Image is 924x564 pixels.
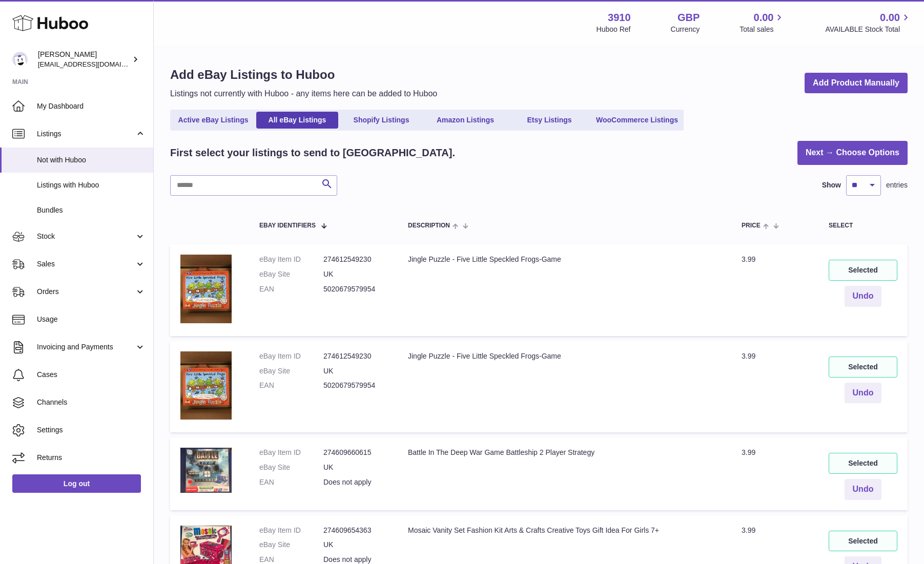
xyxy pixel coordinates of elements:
div: Jingle Puzzle - Five Little Speckled Frogs-Game [408,255,721,264]
span: Orders [37,287,135,297]
span: Price [742,222,761,229]
dt: eBay Item ID [259,526,323,535]
a: 0.00 Total sales [740,11,785,34]
button: Undo [845,479,882,500]
a: All eBay Listings [256,112,338,129]
dd: 274612549230 [323,255,387,264]
dt: EAN [259,381,323,390]
a: 0.00 AVAILABLE Stock Total [825,11,912,34]
span: 3.99 [742,526,755,534]
span: Stock [37,232,135,241]
dt: eBay Item ID [259,351,323,361]
div: Mosaic Vanity Set Fashion Kit Arts & Crafts Creative Toys Gift Idea For Girls 7+ [408,526,721,535]
h1: Add eBay Listings to Huboo [170,67,437,83]
span: Bundles [37,205,146,215]
div: Battle In The Deep War Game Battleship 2 Player Strategy [408,448,721,457]
span: Cases [37,370,146,380]
span: entries [886,180,908,190]
strong: GBP [677,11,700,25]
button: Undo [845,286,882,307]
dd: 274609654363 [323,526,387,535]
div: Select [829,222,897,229]
a: Active eBay Listings [172,112,254,129]
dd: 5020679579954 [323,381,387,390]
span: Listings [37,129,135,139]
div: Currency [671,25,700,34]
span: 0.00 [754,11,774,25]
img: max@shopogolic.net [12,52,28,67]
span: Returns [37,453,146,463]
span: [EMAIL_ADDRESS][DOMAIN_NAME] [38,60,151,68]
div: Selected [829,531,897,552]
span: Description [408,222,450,229]
dt: eBay Site [259,269,323,279]
dd: Does not apply [323,477,387,487]
dt: eBay Site [259,540,323,550]
a: Etsy Listings [508,112,590,129]
dt: EAN [259,477,323,487]
span: 3.99 [742,255,755,263]
img: $_12.JPG [180,351,232,420]
dt: eBay Item ID [259,448,323,457]
div: Jingle Puzzle - Five Little Speckled Frogs-Game [408,351,721,361]
dt: EAN [259,284,323,294]
img: $_12.JPG [180,448,232,493]
label: Show [822,180,841,190]
span: Total sales [740,25,785,34]
a: Amazon Listings [424,112,506,129]
span: Settings [37,425,146,435]
strong: 3910 [608,11,631,25]
div: [PERSON_NAME] [38,50,130,69]
span: Usage [37,315,146,324]
span: Sales [37,259,135,269]
button: Undo [845,383,882,404]
a: Add Product Manually [805,73,908,94]
a: Shopify Listings [340,112,422,129]
div: Huboo Ref [597,25,631,34]
span: Invoicing and Payments [37,342,135,352]
span: 3.99 [742,448,755,456]
a: Log out [12,474,141,493]
span: Listings with Huboo [37,180,146,190]
img: $_12.JPG [180,255,232,323]
div: Selected [829,357,897,378]
a: WooCommerce Listings [592,112,682,129]
dd: UK [323,540,387,550]
dd: UK [323,269,387,279]
dt: eBay Site [259,463,323,472]
div: Selected [829,260,897,281]
dt: eBay Site [259,366,323,376]
dd: 274612549230 [323,351,387,361]
dd: 274609660615 [323,448,387,457]
span: 3.99 [742,352,755,360]
a: Next → Choose Options [797,141,908,165]
span: 0.00 [880,11,900,25]
span: eBay Identifiers [259,222,316,229]
dd: 5020679579954 [323,284,387,294]
dd: UK [323,366,387,376]
div: Selected [829,453,897,474]
p: Listings not currently with Huboo - any items here can be added to Huboo [170,88,437,99]
span: Channels [37,398,146,407]
span: Not with Huboo [37,155,146,165]
span: AVAILABLE Stock Total [825,25,912,34]
span: My Dashboard [37,101,146,111]
h2: First select your listings to send to [GEOGRAPHIC_DATA]. [170,146,455,160]
dd: UK [323,463,387,472]
dt: eBay Item ID [259,255,323,264]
